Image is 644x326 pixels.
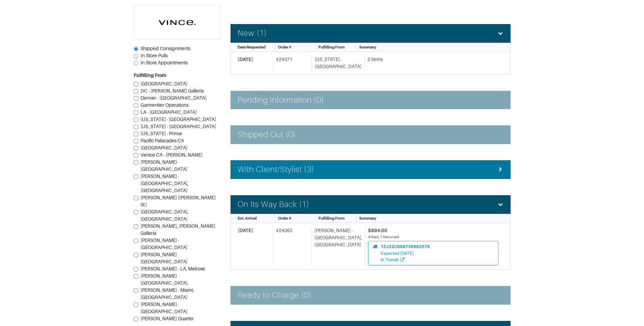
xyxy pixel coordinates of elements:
[141,159,187,172] span: [PERSON_NAME]-[GEOGRAPHIC_DATA]
[134,239,138,243] input: [PERSON_NAME] - [GEOGRAPHIC_DATA]
[141,145,187,150] span: [GEOGRAPHIC_DATA]
[134,82,138,86] input: [GEOGRAPHIC_DATA]
[141,152,202,158] span: Venice CA - [PERSON_NAME]
[141,238,187,250] span: [PERSON_NAME] - [GEOGRAPHIC_DATA]
[273,227,309,265] div: # 24262
[134,47,138,51] input: Shipped Consignments
[141,117,216,122] span: [US_STATE] - [GEOGRAPHIC_DATA]
[134,61,138,65] input: In Store Appointments
[318,45,345,49] span: Fulfilling From
[381,243,430,250] div: 1ZJ22C668736982576
[134,103,138,108] input: Garmentier Operations
[141,46,190,51] span: Shipped Consignments
[141,138,184,143] span: Pacific Paliscades CA
[141,209,188,222] span: [GEOGRAPHIC_DATA], [GEOGRAPHIC_DATA]
[141,252,187,264] span: [PERSON_NAME][GEOGRAPHIC_DATA]
[134,146,138,150] input: [GEOGRAPHIC_DATA]
[141,95,206,101] span: Denver - [GEOGRAPHIC_DATA]
[238,57,253,62] span: [DATE]
[141,53,168,58] span: In-Store Pulls
[141,302,187,314] span: [PERSON_NAME]- [GEOGRAPHIC_DATA]
[238,165,314,175] h4: With Client/Stylist (3)
[141,266,205,271] span: [PERSON_NAME] - LA, Melrose
[238,28,267,38] h4: New (1)
[134,54,138,58] input: In-Store Pulls
[141,81,187,86] span: [GEOGRAPHIC_DATA]
[141,109,197,115] span: LA - [GEOGRAPHIC_DATA]
[238,45,265,49] span: Date Requested
[134,125,138,129] input: [US_STATE] - [GEOGRAPHIC_DATA]
[238,200,310,209] h4: On Its Way Back (1)
[238,130,296,140] h4: Shipped Out (0)
[359,216,376,220] span: Summary
[367,56,498,63] div: 2 Items
[141,124,216,129] span: [US_STATE] - [GEOGRAPHIC_DATA]
[278,45,291,49] span: Order #
[238,228,253,233] span: [DATE]
[368,234,498,240] div: 4 Kept, 1 Returned
[141,60,188,65] span: In Store Appointments
[134,175,138,179] input: [PERSON_NAME] - [GEOGRAPHIC_DATA], [GEOGRAPHIC_DATA]
[134,253,138,257] input: [PERSON_NAME][GEOGRAPHIC_DATA]
[238,95,324,105] h4: Pending Information (0)
[134,303,138,307] input: [PERSON_NAME]- [GEOGRAPHIC_DATA]
[134,5,220,39] img: cyAkLTq7csKWtL9WARqkkVaF.png
[134,317,138,321] input: [PERSON_NAME] Quarter
[134,110,138,115] input: LA - [GEOGRAPHIC_DATA]
[273,56,309,70] div: # 24371
[134,274,138,279] input: [PERSON_NAME][GEOGRAPHIC_DATA].
[141,174,188,193] span: [PERSON_NAME] - [GEOGRAPHIC_DATA], [GEOGRAPHIC_DATA]
[368,241,498,265] a: 1ZJ22C668736982576Expected [DATE]In Transit
[141,273,188,286] span: [PERSON_NAME][GEOGRAPHIC_DATA].
[134,72,166,79] label: Fulfilling From
[134,224,138,229] input: [PERSON_NAME], [PERSON_NAME] Galleria
[141,195,216,207] span: [PERSON_NAME] ([PERSON_NAME] St.)
[311,227,362,265] div: [PERSON_NAME] - [GEOGRAPHIC_DATA], [GEOGRAPHIC_DATA]
[381,250,430,257] div: Expected [DATE]
[134,118,138,122] input: [US_STATE] - [GEOGRAPHIC_DATA]
[134,160,138,165] input: [PERSON_NAME]-[GEOGRAPHIC_DATA]
[141,223,215,236] span: [PERSON_NAME], [PERSON_NAME] Galleria
[134,132,138,136] input: [US_STATE] - Prince
[134,196,138,200] input: [PERSON_NAME] ([PERSON_NAME] St.)
[134,139,138,143] input: Pacific Paliscades CA
[318,216,345,220] span: Fulfilling From
[141,287,194,300] span: [PERSON_NAME] - Miami, [GEOGRAPHIC_DATA]
[134,288,138,293] input: [PERSON_NAME] - Miami, [GEOGRAPHIC_DATA]
[312,56,362,70] div: [US_STATE] - [GEOGRAPHIC_DATA]
[381,257,430,263] div: In Transit
[238,216,257,220] span: Est. Arrival
[134,153,138,158] input: Venice CA - [PERSON_NAME]
[359,45,376,49] span: Summary
[238,290,312,300] h4: Ready to Charge (0)
[368,227,498,234] div: $894.00
[134,96,138,101] input: Denver - [GEOGRAPHIC_DATA]
[141,316,194,321] span: [PERSON_NAME] Quarter
[141,88,204,94] span: DC - [PERSON_NAME] Galleria
[134,210,138,215] input: [GEOGRAPHIC_DATA], [GEOGRAPHIC_DATA]
[141,102,188,108] span: Garmentier Operations
[134,267,138,271] input: [PERSON_NAME] - LA, Melrose
[278,216,291,220] span: Order #
[141,131,182,136] span: [US_STATE] - Prince
[134,89,138,94] input: DC - [PERSON_NAME] Galleria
